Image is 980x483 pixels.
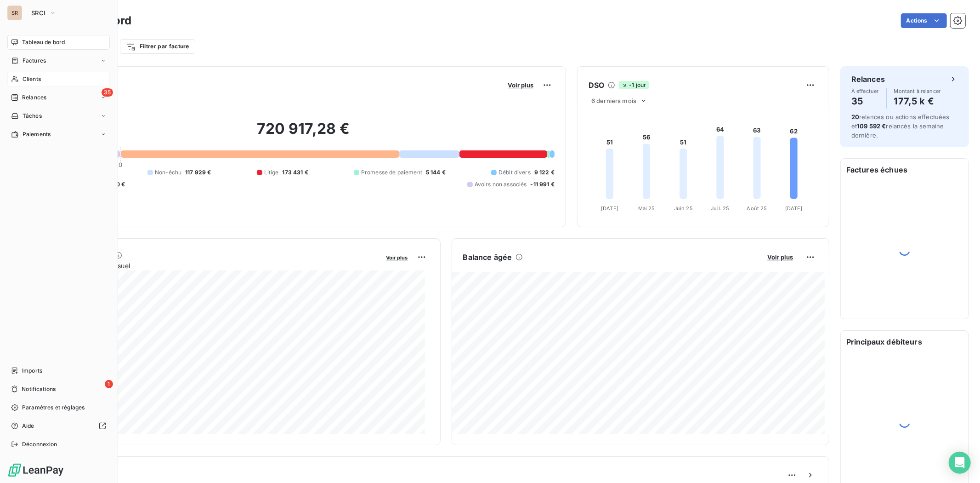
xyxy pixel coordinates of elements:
h2: 720 917,28 € [52,120,555,147]
h4: 177,5 k € [894,94,941,109]
span: Paramètres et réglages [22,403,85,412]
button: Voir plus [765,253,796,261]
span: Non-échu [155,168,181,177]
span: Paiements [23,130,51,138]
span: 117 929 € [185,168,211,177]
h4: 35 [851,94,879,109]
span: 20 [851,113,859,121]
span: 9 122 € [534,168,555,177]
button: Voir plus [384,253,411,261]
button: Actions [901,13,947,28]
span: Clients [23,75,41,83]
h6: Principaux débiteurs [841,331,969,353]
span: 35 [102,88,113,97]
span: Voir plus [508,81,533,89]
div: SR [7,6,22,20]
span: 109 592 € [857,122,886,130]
span: Chiffre d'affaires mensuel [52,261,380,270]
tspan: Août 25 [747,205,767,212]
span: 5 144 € [426,168,446,177]
img: Logo LeanPay [7,463,64,477]
span: Promesse de paiement [361,168,422,177]
span: Débit divers [498,168,531,177]
span: relances ou actions effectuées et relancés la semaine dernière. [851,113,950,139]
span: Montant à relancer [894,88,941,94]
span: Factures [23,57,46,65]
span: Litige [264,168,279,177]
span: Avoirs non associés [475,180,527,189]
span: -1 jour [619,81,649,89]
tspan: Mai 25 [638,205,655,212]
span: 6 derniers mois [591,97,636,104]
h6: Relances [851,74,885,85]
span: SRCI [31,9,45,17]
tspan: Juin 25 [674,205,693,212]
tspan: Juil. 25 [711,205,729,212]
span: Voir plus [767,253,793,261]
span: Aide [22,422,34,430]
h6: DSO [589,80,604,91]
button: Filtrer par facture [120,39,195,54]
span: -11 991 € [531,180,555,189]
span: 1 [105,380,113,388]
h6: Factures échues [841,159,969,181]
span: Tableau de bord [22,38,65,46]
tspan: [DATE] [601,205,618,212]
span: 0 [119,161,122,168]
span: 173 431 € [283,168,308,177]
span: Relances [22,93,46,102]
span: Imports [22,367,42,375]
a: Aide [7,419,110,433]
button: Voir plus [505,81,536,89]
span: Déconnexion [22,440,57,448]
tspan: [DATE] [785,205,803,212]
h6: Balance âgée [463,252,512,263]
div: Open Intercom Messenger [949,452,971,474]
span: Notifications [22,385,56,393]
span: À effectuer [851,88,879,94]
span: Voir plus [386,254,408,261]
span: Tâches [23,112,42,120]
